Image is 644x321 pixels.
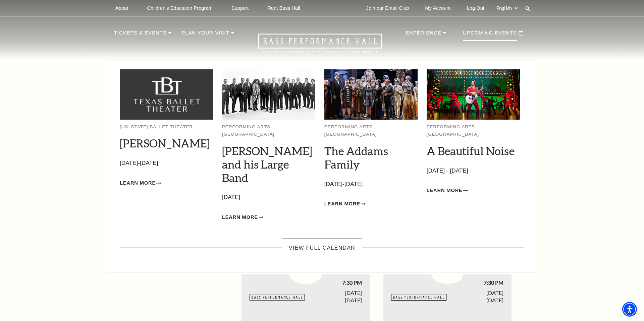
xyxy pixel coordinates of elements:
[427,123,520,138] p: Performing Arts [GEOGRAPHIC_DATA]
[427,186,463,195] span: Learn More
[427,186,468,195] a: Learn More A Beautiful Noise
[120,179,156,187] span: Learn More
[324,200,360,208] span: Learn More
[306,289,362,303] span: [DATE] [DATE]
[282,239,362,257] a: View Full Calendar
[115,5,128,11] p: About
[120,158,213,168] p: [DATE]-[DATE]
[324,69,418,119] img: Performing Arts Fort Worth
[231,5,249,11] p: Support
[306,279,362,286] span: 7:30 PM
[222,213,258,221] span: Learn More
[222,69,315,119] img: Performing Arts Fort Worth
[181,29,229,41] p: Plan Your Visit
[324,144,388,171] a: The Addams Family
[427,69,520,119] img: Performing Arts Fort Worth
[222,213,263,221] a: Learn More Lyle Lovett and his Large Band
[234,34,406,59] a: Open this option
[222,123,315,138] p: Performing Arts [GEOGRAPHIC_DATA]
[324,180,418,189] p: [DATE]-[DATE]
[120,179,161,187] a: Learn More Peter Pan
[427,166,520,176] p: [DATE] - [DATE]
[120,136,210,150] a: [PERSON_NAME]
[463,29,517,41] p: Upcoming Events
[324,200,366,208] a: Learn More The Addams Family
[267,5,300,11] p: Rent Bass Hall
[222,193,315,202] p: [DATE]
[120,123,213,131] p: [US_STATE] Ballet Theater
[622,302,637,317] div: Accessibility Menu
[324,123,418,138] p: Performing Arts [GEOGRAPHIC_DATA]
[406,29,441,41] p: Experience
[120,69,213,119] img: Texas Ballet Theater
[147,5,212,11] p: Children's Education Program
[447,279,504,286] span: 7:30 PM
[114,29,167,41] p: Tickets & Events
[495,5,519,11] select: Select:
[427,144,515,157] a: A Beautiful Noise
[222,144,312,184] a: [PERSON_NAME] and his Large Band
[447,289,504,303] span: [DATE] [DATE]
